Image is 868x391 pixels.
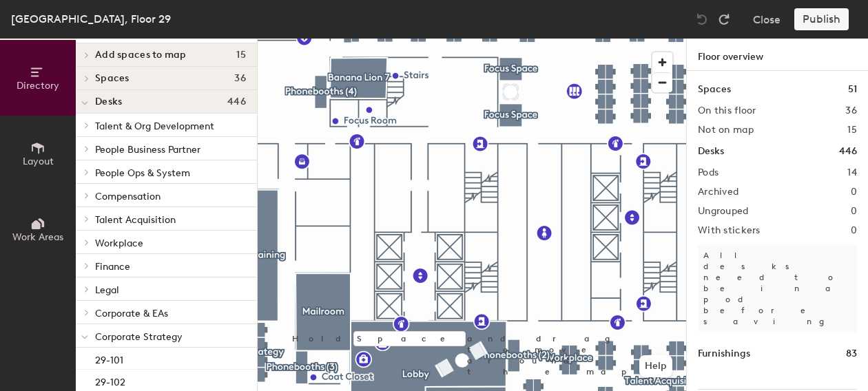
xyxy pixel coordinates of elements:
[698,187,738,198] h2: Archived
[847,125,857,136] h2: 15
[95,144,200,156] span: People Business Partner
[851,187,857,198] h2: 0
[698,144,724,159] h1: Desks
[698,346,750,361] h1: Furnishings
[12,231,63,243] span: Work Areas
[95,331,183,343] span: Corporate Strategy
[845,105,857,116] h2: 36
[95,167,190,179] span: People Ops & System
[95,73,130,84] span: Spaces
[236,50,246,61] span: 15
[95,191,161,202] span: Compensation
[95,120,214,132] span: Talent & Org Development
[95,96,122,107] span: Desks
[698,82,731,97] h1: Spaces
[848,82,857,97] h1: 51
[95,350,123,366] p: 29-101
[639,355,672,377] button: Help
[698,167,719,178] h2: Pods
[17,80,59,92] span: Directory
[698,244,857,332] p: All desks need to be in a pod before saving
[95,284,119,296] span: Legal
[851,225,857,236] h2: 0
[839,144,857,159] h1: 446
[753,8,781,30] button: Close
[95,50,187,61] span: Add spaces to map
[698,225,761,236] h2: With stickers
[95,237,143,249] span: Workplace
[847,167,857,178] h2: 14
[227,96,246,107] span: 446
[234,73,246,84] span: 36
[687,39,868,71] h1: Floor overview
[698,206,749,217] h2: Ungrouped
[95,214,176,226] span: Talent Acquisition
[11,10,171,28] div: [GEOGRAPHIC_DATA], Floor 29
[846,346,857,361] h1: 83
[851,206,857,217] h2: 0
[698,125,754,136] h2: Not on map
[698,105,756,116] h2: On this floor
[717,12,731,26] img: Redo
[95,308,168,319] span: Corporate & EAs
[23,156,54,167] span: Layout
[695,12,709,26] img: Undo
[95,372,125,388] p: 29-102
[95,261,130,273] span: Finance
